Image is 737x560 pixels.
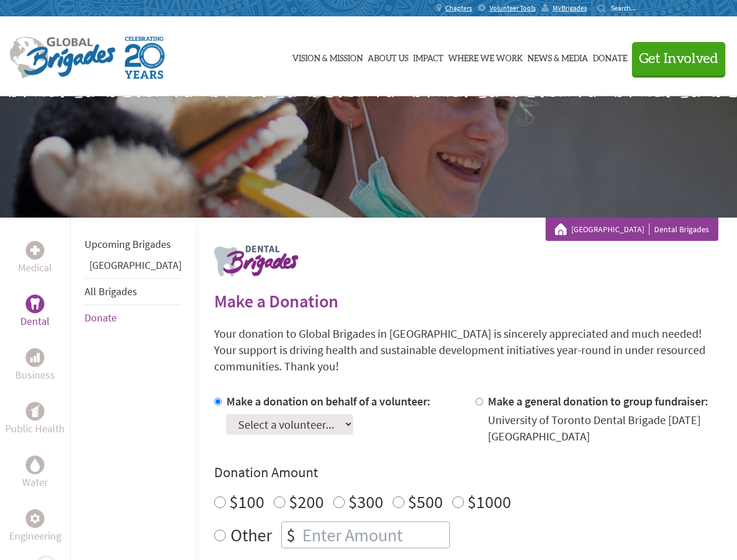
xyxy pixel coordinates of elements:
[30,514,40,523] img: Engineering
[18,260,52,276] p: Medical
[292,27,363,86] a: Vision & Mission
[26,509,44,528] div: Engineering
[26,295,44,313] div: Dental
[85,278,181,305] li: All Brigades
[15,348,55,383] a: BusinessBusiness
[89,258,181,272] a: [GEOGRAPHIC_DATA]
[445,3,472,13] span: Chapters
[413,27,443,86] a: Impact
[20,295,50,330] a: DentalDental
[632,42,725,75] button: Get Involved
[26,402,44,421] div: Public Health
[214,325,718,374] p: Your donation to Global Brigades in [GEOGRAPHIC_DATA] is sincerely appreciated and much needed! Y...
[30,246,40,255] img: Medical
[30,405,40,417] img: Public Health
[30,298,40,309] img: Dental
[639,52,718,66] span: Get Involved
[300,522,449,548] input: Enter Amount
[528,27,588,86] a: News & Media
[214,463,718,482] h4: Donation Amount
[9,528,61,544] p: Engineering
[571,223,649,235] a: [GEOGRAPHIC_DATA]
[9,509,61,544] a: EngineeringEngineering
[85,237,171,251] a: Upcoming Brigades
[490,3,536,13] span: Volunteer Tools
[555,223,709,235] div: Dental Brigades
[230,521,272,548] label: Other
[85,257,181,278] li: Panama
[289,491,324,513] label: $200
[26,348,44,367] div: Business
[553,3,587,13] span: MyBrigades
[26,456,44,474] div: Water
[214,246,298,276] img: logo-dental.png
[488,394,708,408] label: Make a general donation to group fundraiser:
[22,456,48,491] a: WaterWater
[30,458,40,471] img: Water
[30,353,40,362] img: Business
[229,491,264,513] label: $100
[26,241,44,260] div: Medical
[448,27,523,86] a: Where We Work
[15,367,55,383] p: Business
[408,491,443,513] label: $500
[5,421,65,437] p: Public Health
[20,313,50,330] p: Dental
[22,474,48,491] p: Water
[593,27,627,86] a: Donate
[282,522,300,548] div: $
[467,491,511,513] label: $1000
[368,27,408,86] a: About Us
[226,394,431,408] label: Make a donation on behalf of a volunteer:
[214,290,718,311] h2: Make a Donation
[5,402,65,437] a: Public HealthPublic Health
[85,311,117,324] a: Donate
[488,412,718,444] div: University of Toronto Dental Brigade [DATE] [GEOGRAPHIC_DATA]
[85,232,181,257] li: Upcoming Brigades
[85,305,181,331] li: Donate
[18,241,52,276] a: MedicalMedical
[85,285,137,298] a: All Brigades
[125,37,165,79] img: Global Brigades Celebrating 20 Years
[611,3,644,12] input: Search...
[9,37,116,79] img: Global Brigades Logo
[348,491,383,513] label: $300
